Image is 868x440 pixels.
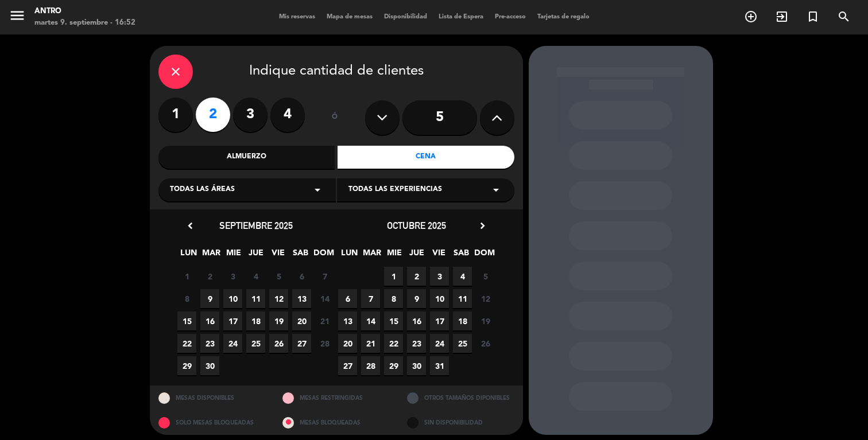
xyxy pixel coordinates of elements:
span: 12 [269,289,288,308]
span: 22 [177,334,196,353]
span: 16 [407,311,426,330]
span: 19 [269,311,288,330]
i: add_circle_outline [744,10,758,24]
span: SAB [452,246,471,265]
span: 4 [453,267,472,286]
div: SIN DISPONIBILIDAD [398,410,523,435]
span: 30 [407,356,426,375]
div: SOLO MESAS BLOQUEADAS [150,410,274,435]
div: ANTRO [34,6,135,17]
span: LUN [179,246,198,265]
span: 8 [177,289,196,308]
span: 6 [338,289,357,308]
span: Tarjetas de regalo [532,14,595,20]
label: 3 [233,98,268,132]
span: VIE [269,246,288,265]
span: 30 [200,356,219,375]
i: chevron_right [476,220,489,232]
span: 25 [246,334,265,353]
span: 7 [315,267,334,286]
div: martes 9. septiembre - 16:52 [34,17,135,29]
button: menu [9,7,26,28]
span: 23 [200,334,219,353]
span: MAR [362,246,381,265]
div: Indique cantidad de clientes [158,54,514,89]
span: MAR [201,246,220,265]
span: 27 [338,356,357,375]
span: 11 [246,289,265,308]
div: OTROS TAMAÑOS DIPONIBLES [398,386,523,410]
span: 10 [430,289,449,308]
span: Lista de Espera [433,14,489,20]
span: 29 [384,356,403,375]
span: 23 [407,334,426,353]
span: 2 [407,267,426,286]
span: LUN [340,246,359,265]
i: exit_to_app [775,10,789,24]
span: 8 [384,289,403,308]
span: 28 [315,334,334,353]
span: 5 [476,267,495,286]
span: Todas las áreas [170,184,235,196]
span: 15 [384,311,403,330]
span: DOM [474,246,493,265]
span: septiembre 2025 [219,220,293,231]
span: 25 [453,334,472,353]
span: 14 [315,289,334,308]
span: 13 [338,311,357,330]
i: arrow_drop_down [311,183,324,197]
span: Todas las experiencias [348,184,442,196]
span: JUE [246,246,265,265]
span: 31 [430,356,449,375]
div: MESAS DISPONIBLES [150,386,274,410]
span: 22 [384,334,403,353]
span: Mapa de mesas [321,14,378,20]
div: MESAS BLOQUEADAS [274,410,398,435]
span: 28 [361,356,380,375]
span: 26 [269,334,288,353]
span: 20 [338,334,357,353]
div: MESAS RESTRINGIDAS [274,386,398,410]
span: 16 [200,311,219,330]
i: arrow_drop_down [489,183,503,197]
span: 2 [200,267,219,286]
i: turned_in_not [806,10,820,24]
i: menu [9,7,26,24]
span: 17 [223,311,242,330]
span: 1 [384,267,403,286]
span: SAB [291,246,310,265]
span: 19 [476,311,495,330]
span: 1 [177,267,196,286]
label: 1 [158,98,193,132]
span: 21 [315,311,334,330]
span: 3 [223,267,242,286]
label: 4 [270,98,305,132]
label: 2 [196,98,230,132]
span: octubre 2025 [387,220,446,231]
div: Almuerzo [158,146,335,169]
span: 7 [361,289,380,308]
span: 26 [476,334,495,353]
i: chevron_left [184,220,196,232]
span: 14 [361,311,380,330]
span: 15 [177,311,196,330]
span: 20 [292,311,311,330]
span: 24 [430,334,449,353]
span: JUE [407,246,426,265]
span: 13 [292,289,311,308]
span: Disponibilidad [378,14,433,20]
span: 24 [223,334,242,353]
span: MIE [385,246,404,265]
div: Cena [338,146,514,169]
span: DOM [313,246,332,265]
span: Mis reservas [273,14,321,20]
span: 12 [476,289,495,308]
span: 9 [200,289,219,308]
span: 3 [430,267,449,286]
span: 21 [361,334,380,353]
div: ó [316,98,354,138]
span: 17 [430,311,449,330]
span: 18 [246,311,265,330]
span: Pre-acceso [489,14,532,20]
span: 10 [223,289,242,308]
